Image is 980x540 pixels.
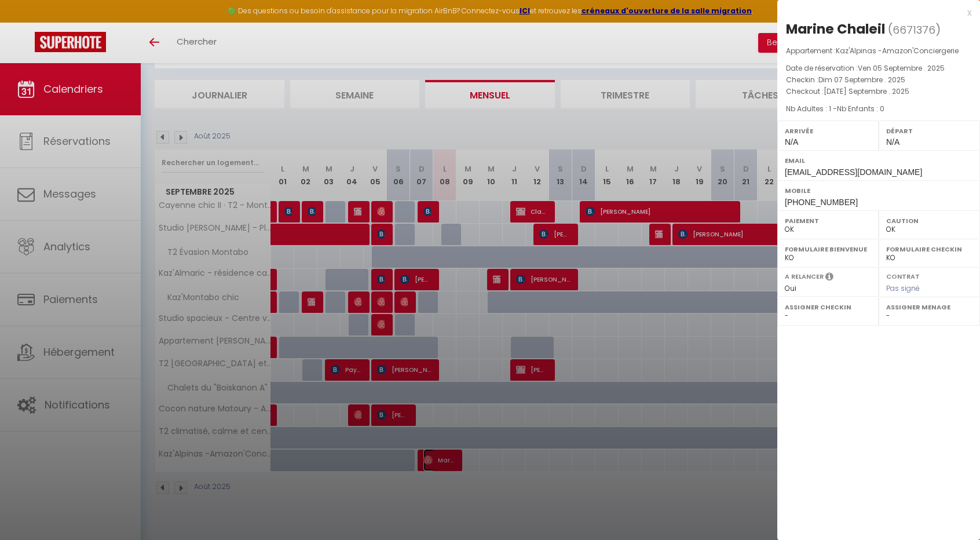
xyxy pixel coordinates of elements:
[9,5,44,39] button: Ouvrir le widget de chat LiveChat
[785,301,871,313] label: Assigner Checkin
[785,155,972,166] label: Email
[777,6,971,20] div: x
[886,125,972,137] label: Départ
[886,137,899,147] span: N/A
[858,63,945,73] span: Ven 05 Septembre . 2025
[786,63,971,74] p: Date de réservation :
[893,23,935,37] span: 6671376
[886,301,972,313] label: Assigner Menage
[818,75,905,85] span: Dim 07 Septembre . 2025
[785,125,871,137] label: Arrivée
[785,198,858,207] span: [PHONE_NUMBER]
[785,272,824,282] label: A relancer
[785,137,798,147] span: N/A
[785,167,922,177] span: [EMAIL_ADDRESS][DOMAIN_NAME]
[785,215,871,227] label: Paiement
[786,86,971,97] p: Checkout :
[888,21,941,38] span: ( )
[886,215,972,227] label: Caution
[786,20,885,38] div: Marine Chaleil
[785,185,972,196] label: Mobile
[786,104,884,114] span: Nb Adultes : 1 -
[836,46,959,56] span: Kaz'Alpinas -Amazon'Conciergerie
[824,86,909,96] span: [DATE] Septembre . 2025
[886,283,920,293] span: Pas signé
[886,272,920,279] label: Contrat
[837,104,884,114] span: Nb Enfants : 0
[886,243,972,255] label: Formulaire Checkin
[786,74,971,86] p: Checkin :
[785,243,871,255] label: Formulaire Bienvenue
[786,45,971,57] p: Appartement :
[825,272,833,284] i: Sélectionner OUI si vous souhaiter envoyer les séquences de messages post-checkout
